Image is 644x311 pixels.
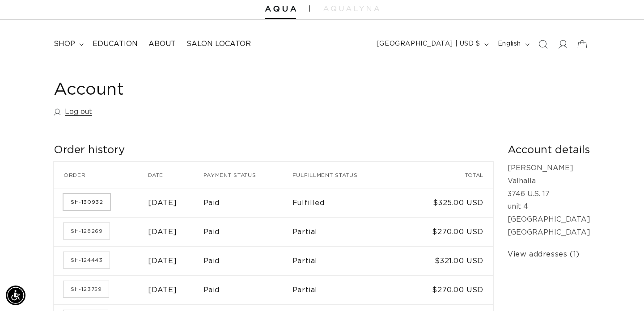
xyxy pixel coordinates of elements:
h2: Account details [508,143,590,157]
button: English [492,36,533,53]
h2: Order history [54,143,493,157]
a: Order number SH-128269 [64,223,110,239]
td: $270.00 USD [399,275,493,304]
a: View addresses (1) [508,248,580,261]
a: Order number SH-130932 [64,194,110,210]
td: $325.00 USD [399,189,493,218]
span: Salon Locator [186,39,251,49]
span: [GEOGRAPHIC_DATA] | USD $ [377,39,480,49]
th: Date [148,162,203,189]
div: Accessibility Menu [6,286,25,305]
td: $321.00 USD [399,246,493,275]
summary: shop [48,34,87,54]
td: Partial [292,246,399,275]
a: Log out [54,105,92,118]
summary: Search [533,34,553,54]
th: Order [54,162,148,189]
img: aqualyna.com [323,6,379,11]
span: English [498,39,521,49]
span: About [148,39,176,49]
time: [DATE] [148,257,177,265]
a: Salon Locator [181,34,256,54]
h1: Account [54,79,590,101]
td: Fulfilled [292,189,399,218]
span: shop [54,39,75,49]
th: Total [399,162,493,189]
td: $270.00 USD [399,217,493,246]
a: About [143,34,181,54]
iframe: Chat Widget [599,268,644,311]
p: [PERSON_NAME] Valhalla 3746 U.S. 17 unit 4 [GEOGRAPHIC_DATA] [GEOGRAPHIC_DATA] [508,162,590,239]
td: Paid [203,217,292,246]
td: Paid [203,246,292,275]
a: Order number SH-124443 [64,252,110,268]
time: [DATE] [148,199,177,206]
button: [GEOGRAPHIC_DATA] | USD $ [371,36,492,53]
img: Aqua Hair Extensions [265,6,296,12]
td: Paid [203,275,292,304]
a: Order number SH-123759 [64,281,109,297]
time: [DATE] [148,228,177,235]
time: [DATE] [148,286,177,294]
td: Paid [203,189,292,218]
span: Education [93,39,138,49]
th: Fulfillment status [292,162,399,189]
a: Education [87,34,143,54]
td: Partial [292,217,399,246]
td: Partial [292,275,399,304]
th: Payment status [203,162,292,189]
